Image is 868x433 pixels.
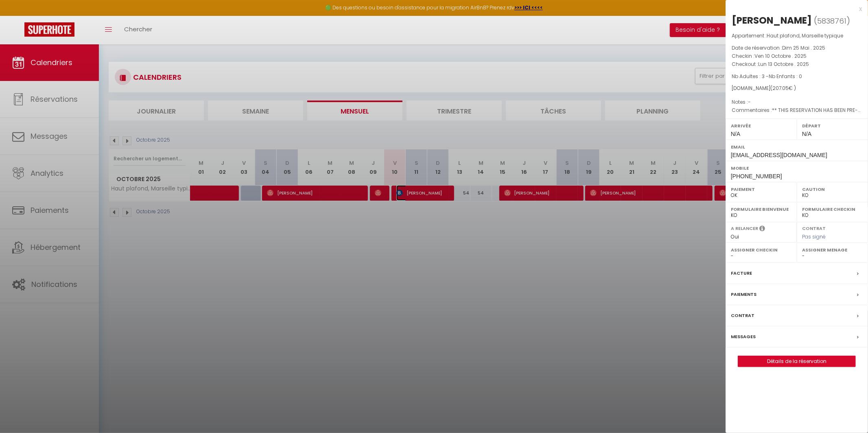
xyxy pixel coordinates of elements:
span: N/A [731,131,740,137]
label: Paiement [731,185,791,193]
label: Arrivée [731,122,791,130]
p: Appartement : [732,32,862,40]
label: Assigner Menage [802,246,863,254]
button: Détails de la réservation [738,356,856,367]
label: Formulaire Bienvenue [731,205,791,213]
div: x [726,4,862,14]
i: Sélectionner OUI si vous souhaiter envoyer les séquences de messages post-checkout [759,225,765,234]
span: [PHONE_NUMBER] [731,173,782,179]
label: Messages [731,332,756,341]
span: [EMAIL_ADDRESS][DOMAIN_NAME] [731,152,827,158]
p: Date de réservation : [732,44,862,52]
p: Checkout : [732,60,862,68]
span: Haut plafond, Marseille typique [767,32,843,39]
div: [PERSON_NAME] [732,14,812,27]
p: Checkin : [732,52,862,60]
label: Facture [731,269,752,278]
span: Ven 10 Octobre . 2025 [754,52,807,59]
a: Détails de la réservation [738,356,855,367]
span: ( ) [814,15,850,26]
span: 207.05 [772,85,789,92]
span: N/A [802,131,811,137]
span: Pas signé [802,233,826,240]
label: Assigner Checkin [731,246,791,254]
label: Email [731,143,863,151]
label: Mobile [731,164,863,172]
p: Commentaires : [732,106,862,114]
p: Notes : [732,98,862,106]
span: Nb Enfants : 0 [769,73,802,80]
span: - [748,98,751,105]
span: 5838761 [817,16,846,26]
span: Dim 25 Mai . 2025 [782,44,825,51]
span: Lun 13 Octobre . 2025 [758,61,809,68]
label: Caution [802,185,863,193]
span: Nb Adultes : 3 - [732,73,802,80]
span: ( € ) [770,85,796,92]
label: Paiements [731,290,756,299]
label: Formulaire Checkin [802,205,863,213]
div: [DOMAIN_NAME] [732,85,862,92]
label: Contrat [802,225,826,230]
label: Contrat [731,311,754,320]
label: A relancer [731,225,758,232]
label: Départ [802,122,863,130]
